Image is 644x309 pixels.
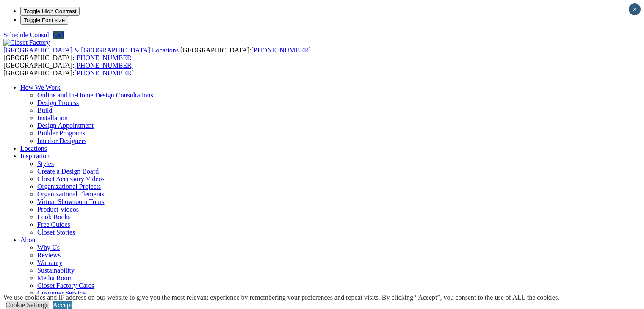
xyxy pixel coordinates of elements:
a: Closet Accessory Videos [37,175,105,182]
a: [PHONE_NUMBER] [251,47,310,54]
a: Why Us [37,244,60,251]
a: Installation [37,114,68,121]
a: Locations [20,145,47,152]
a: Inspiration [20,152,50,160]
a: Online and In-Home Design Consultations [37,91,153,99]
a: [GEOGRAPHIC_DATA] & [GEOGRAPHIC_DATA] Locations [3,47,180,54]
a: Virtual Showroom Tours [37,198,105,205]
a: Closet Factory Cares [37,282,94,289]
span: [GEOGRAPHIC_DATA]: [GEOGRAPHIC_DATA]: [3,62,134,77]
a: Warranty [37,259,62,266]
img: Closet Factory [3,39,50,47]
a: Schedule Consult [3,31,51,39]
a: About [20,236,37,243]
a: Free Guides [37,221,70,228]
a: Media Room [37,274,73,281]
a: Builder Programs [37,130,85,137]
a: Interior Designers [37,137,86,144]
a: Organizational Projects [37,183,101,190]
a: Reviews [37,251,61,259]
a: Closet Stories [37,229,75,236]
a: [PHONE_NUMBER] [75,54,134,61]
a: [PHONE_NUMBER] [75,62,134,69]
a: Customer Service [37,290,86,297]
a: Create a Design Board [37,168,99,175]
a: Design Process [37,99,79,106]
a: [PHONE_NUMBER] [75,69,134,77]
a: Product Videos [37,206,79,213]
a: Cookie Settings [6,301,49,309]
span: Toggle Font size [24,17,65,23]
a: Look Books [37,213,71,221]
a: Sustainability [37,267,75,274]
button: Toggle Font size [20,16,68,25]
a: Call [53,31,64,39]
span: [GEOGRAPHIC_DATA]: [GEOGRAPHIC_DATA]: [3,47,311,61]
button: Close [629,3,641,15]
a: Accept [53,301,72,309]
a: Design Appointment [37,122,94,129]
span: [GEOGRAPHIC_DATA] & [GEOGRAPHIC_DATA] Locations [3,47,179,54]
a: Organizational Elements [37,190,104,198]
button: Toggle High Contrast [20,7,80,16]
a: Build [37,107,53,114]
a: Styles [37,160,54,167]
div: We use cookies and IP address on our website to give you the most relevant experience by remember... [3,294,559,301]
span: Toggle High Contrast [24,8,76,14]
a: How We Work [20,84,61,91]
